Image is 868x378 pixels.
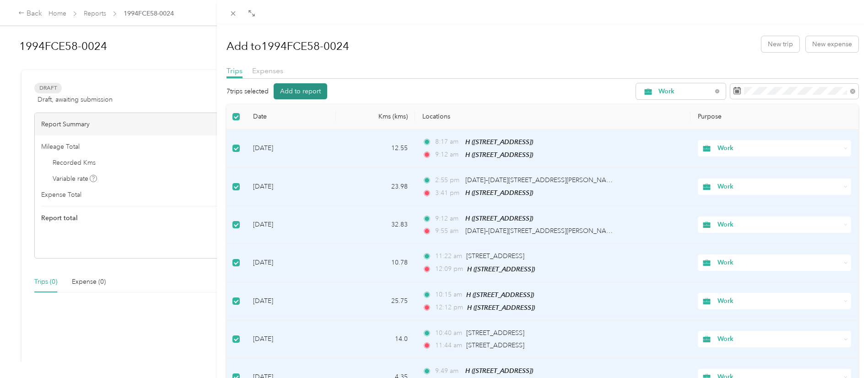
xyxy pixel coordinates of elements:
span: [DATE]–[DATE][STREET_ADDRESS][PERSON_NAME] [465,176,617,184]
span: 10:40 am [435,328,462,338]
td: 14.0 [336,321,415,358]
td: [DATE] [246,168,336,206]
span: H ([STREET_ADDRESS]) [467,304,535,311]
span: 9:12 am [435,150,461,160]
p: 7 trips selected [226,86,269,96]
span: 9:12 am [435,214,461,224]
span: 12:09 pm [435,264,463,274]
button: Add to report [274,83,327,99]
span: H ([STREET_ADDRESS]) [465,151,533,158]
td: 10.78 [336,244,415,282]
span: Work [717,334,841,344]
span: Work [658,88,712,95]
span: 3:41 pm [435,188,461,198]
td: [DATE] [246,130,336,168]
span: 11:22 am [435,251,462,261]
span: 11:44 am [435,340,462,351]
td: [DATE] [246,244,336,282]
span: H ([STREET_ADDRESS]) [465,367,533,374]
td: 12.55 [336,130,415,168]
span: Expenses [252,66,283,75]
span: Work [717,258,841,268]
span: 10:15 am [435,290,462,300]
span: [STREET_ADDRESS] [466,341,524,349]
th: Kms (kms) [336,104,415,130]
h1: Add to 1994FCE58-0024 [226,35,349,57]
span: 8:17 am [435,137,461,147]
th: Locations [415,104,691,130]
iframe: Everlance-gr Chat Button Frame [817,327,868,378]
button: New trip [761,36,799,52]
td: 23.98 [336,168,415,206]
button: New expense [806,36,858,52]
span: Work [717,296,841,306]
span: 2:55 pm [435,175,461,185]
span: H ([STREET_ADDRESS]) [465,138,533,146]
span: 12:12 pm [435,302,463,313]
span: Work [717,143,841,153]
span: [STREET_ADDRESS] [466,252,524,260]
td: [DATE] [246,321,336,358]
span: Trips [226,66,243,75]
span: Work [717,182,841,192]
td: 32.83 [336,206,415,244]
span: [DATE]–[DATE][STREET_ADDRESS][PERSON_NAME] [465,227,617,235]
span: H ([STREET_ADDRESS]) [465,215,533,222]
th: Purpose [690,104,858,130]
td: [DATE] [246,282,336,321]
span: 9:55 am [435,226,461,236]
span: H ([STREET_ADDRESS]) [466,291,534,298]
span: H ([STREET_ADDRESS]) [467,265,535,273]
td: 25.75 [336,282,415,321]
span: H ([STREET_ADDRESS]) [465,189,533,196]
span: [STREET_ADDRESS] [466,329,524,337]
span: Work [717,220,841,230]
th: Date [246,104,336,130]
span: 9:49 am [435,366,461,376]
td: [DATE] [246,206,336,244]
